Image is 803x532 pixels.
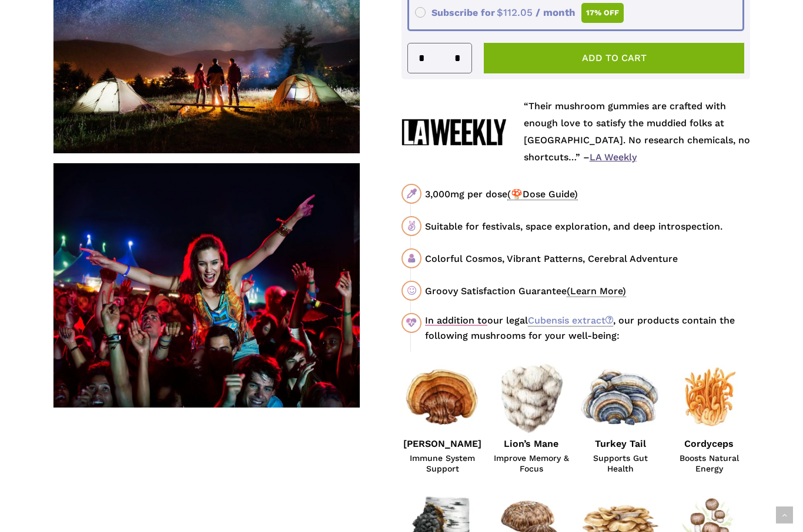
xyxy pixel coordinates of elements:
[776,507,793,524] a: Back to top
[595,438,646,449] strong: Turkey Tail
[524,98,750,166] p: “Their mushroom gummies are crafted with enough love to satisfy the muddied folks at [GEOGRAPHIC_...
[684,438,734,449] strong: Cordyceps
[668,357,750,439] img: Cordyceps Mushroom Illustration
[425,219,750,234] div: Suitable for festivals, space exploration, and deep introspection.
[580,453,661,474] span: Supports Gut Health
[429,43,451,73] input: Product quantity
[536,6,576,18] span: / month
[484,43,744,73] button: Add to cart
[580,357,661,439] img: Turkey Tail Mushroom Illustration
[497,6,503,18] span: $
[490,357,572,439] img: Lions Mane Mushroom Illustration
[507,188,578,200] span: (🍄Dose Guide)
[504,438,558,449] strong: Lion’s Mane
[401,119,506,146] img: La Weekly Logo
[590,151,637,163] a: LA Weekly
[403,438,481,449] strong: [PERSON_NAME]
[415,7,624,18] span: Subscribe for
[401,357,483,439] img: Red Reishi Mushroom Illustration
[425,284,750,298] div: Groovy Satisfaction Guarantee
[401,453,483,474] span: Immune System Support
[528,315,613,326] a: Cubensis extract
[490,453,572,474] span: Improve Memory & Focus
[425,251,750,266] div: Colorful Cosmos, Vibrant Patterns, Cerebral Adventure
[425,315,487,326] u: In addition to
[668,453,750,474] span: Boosts Natural Energy
[497,6,533,18] span: 112.05
[425,187,750,201] div: 3,000mg per dose
[425,313,750,344] div: our legal , our products contain the following mushrooms for your well-being:
[567,285,626,297] span: (Learn More)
